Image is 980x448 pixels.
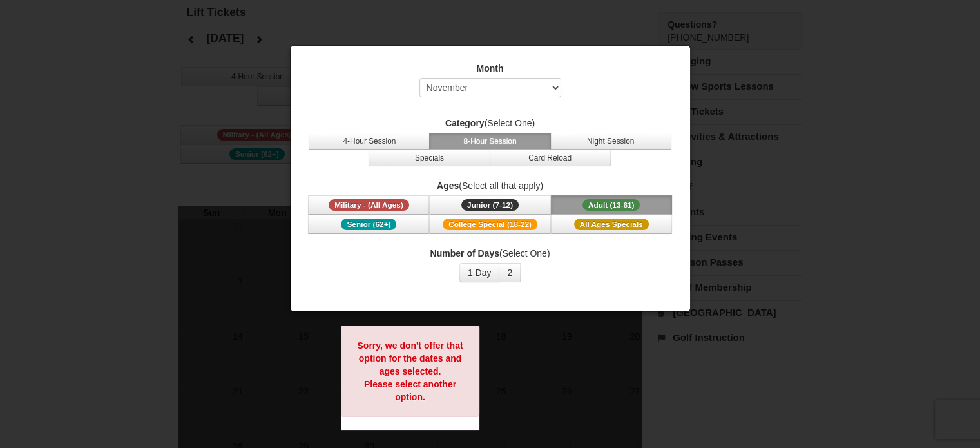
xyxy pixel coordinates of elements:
[309,133,430,150] button: 4-Hour Session
[307,179,674,192] label: (Select all that apply)
[308,195,429,215] button: Military - (All Ages)
[461,199,519,211] span: Junior (7-12)
[443,219,537,230] span: College Special (18-22)
[551,195,672,215] button: Adult (13-61)
[429,195,550,215] button: Junior (7-12)
[308,215,429,234] button: Senior (62+)
[490,150,611,166] button: Card Reload
[574,219,649,230] span: All Ages Specials
[437,180,459,191] strong: Ages
[307,247,674,260] label: (Select One)
[459,263,500,282] button: 1 Day
[551,215,672,234] button: All Ages Specials
[477,63,504,73] strong: Month
[430,248,499,258] strong: Number of Days
[550,133,671,150] button: Night Session
[341,219,396,230] span: Senior (62+)
[307,117,674,130] label: (Select One)
[357,340,463,402] strong: Sorry, we don't offer that option for the dates and ages selected. Please select another option.
[329,199,409,211] span: Military - (All Ages)
[582,199,640,211] span: Adult (13-61)
[369,150,490,166] button: Specials
[445,118,485,128] strong: Category
[429,215,550,234] button: College Special (18-22)
[499,263,521,282] button: 2
[429,133,550,150] button: 8-Hour Session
